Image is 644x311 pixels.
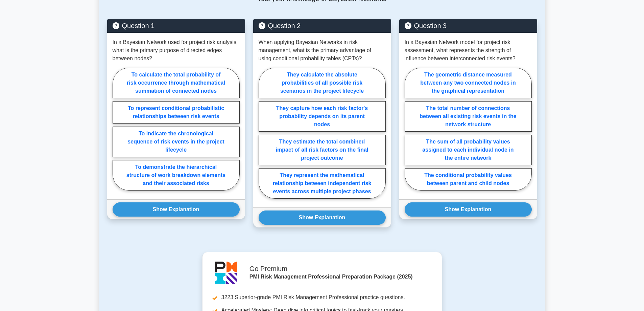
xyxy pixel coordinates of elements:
label: To calculate the total probability of risk occurrence through mathematical summation of connected... [113,68,240,98]
label: They estimate the total combined impact of all risk factors on the final project outcome [259,135,386,165]
p: When applying Bayesian Networks in risk management, what is the primary advantage of using condit... [259,38,386,63]
label: To indicate the chronological sequence of risk events in the project lifecycle [113,127,240,157]
button: Show Explanation [259,210,386,225]
button: Show Explanation [405,202,532,217]
label: They capture how each risk factor's probability depends on its parent nodes [259,101,386,132]
label: The total number of connections between all existing risk events in the network structure [405,101,532,132]
label: To demonstrate the hierarchical structure of work breakdown elements and their associated risks [113,160,240,191]
p: In a Bayesian Network model for project risk assessment, what represents the strength of influenc... [405,38,532,63]
label: They represent the mathematical relationship between independent risk events across multiple proj... [259,168,386,199]
label: The geometric distance measured between any two connected nodes in the graphical representation [405,68,532,98]
label: The conditional probability values between parent and child nodes [405,168,532,191]
label: They calculate the absolute probabilities of all possible risk scenarios in the project lifecycle [259,68,386,98]
h5: Question 2 [259,22,386,30]
label: To represent conditional probabilistic relationships between risk events [113,101,240,124]
h5: Question 3 [405,22,532,30]
button: Show Explanation [113,202,240,217]
label: The sum of all probability values assigned to each individual node in the entire network [405,135,532,165]
h5: Question 1 [113,22,240,30]
p: In a Bayesian Network used for project risk analysis, what is the primary purpose of directed edg... [113,38,240,63]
